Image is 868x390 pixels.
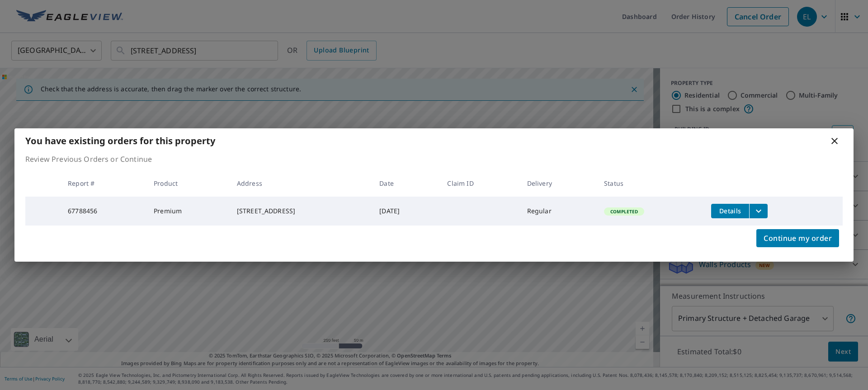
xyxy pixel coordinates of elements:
button: filesDropdownBtn-67788456 [749,204,768,218]
td: Premium [146,197,230,226]
p: Review Previous Orders or Continue [25,154,843,164]
th: Delivery [520,170,597,197]
th: Address [230,170,372,197]
button: Continue my order [756,229,839,247]
th: Claim ID [440,170,519,197]
td: Regular [520,197,597,226]
span: Details [717,207,744,215]
th: Report # [61,170,146,197]
th: Product [146,170,230,197]
div: [STREET_ADDRESS] [237,207,365,216]
span: Completed [605,208,643,215]
td: [DATE] [372,197,440,226]
th: Status [597,170,704,197]
b: You have existing orders for this property [25,135,215,147]
th: Date [372,170,440,197]
span: Continue my order [764,232,832,244]
td: 67788456 [61,197,146,226]
button: detailsBtn-67788456 [711,204,749,218]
